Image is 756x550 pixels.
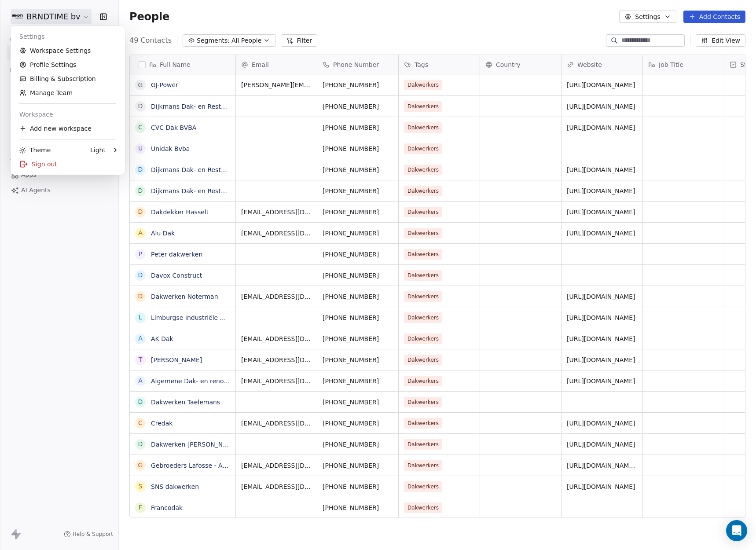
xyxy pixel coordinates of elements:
[19,146,51,154] div: Theme
[14,86,121,100] a: Manage Team
[14,29,121,44] div: Settings
[14,72,121,86] a: Billing & Subscription
[14,58,121,72] a: Profile Settings
[14,121,121,136] div: Add new workspace
[14,157,121,171] div: Sign out
[14,44,121,58] a: Workspace Settings
[90,146,106,154] div: Light
[14,107,121,121] div: Workspace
